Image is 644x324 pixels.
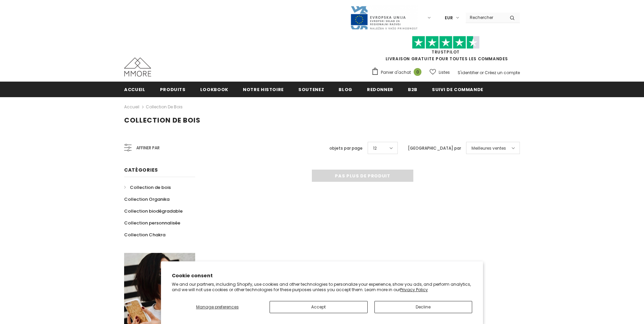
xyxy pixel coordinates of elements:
[160,82,186,97] a: Produits
[124,58,151,77] img: Cas MMORE
[371,39,520,62] span: LIVRAISON GRATUITE POUR TOUTES LES COMMANDES
[367,82,393,97] a: Redonner
[412,36,480,49] img: Faites confiance aux étoiles pilotes
[480,70,484,75] span: or
[124,103,139,111] a: Accueil
[200,86,228,93] span: Lookbook
[414,68,421,76] span: 0
[136,144,160,152] span: Affiner par
[350,5,418,30] img: Javni Razpis
[439,69,450,76] span: Listes
[160,86,186,93] span: Produits
[196,304,239,310] span: Manage preferences
[485,70,520,75] a: Créez un compte
[374,301,473,313] button: Decline
[329,145,363,152] label: objets par page
[373,145,377,152] span: 12
[146,104,183,110] a: Collection de bois
[124,217,180,229] a: Collection personnalisée
[270,301,368,313] button: Accept
[124,193,169,205] a: Collection Organika
[339,86,352,93] span: Blog
[124,82,145,97] a: Accueil
[408,145,461,152] label: [GEOGRAPHIC_DATA] par
[432,82,483,97] a: Suivi de commande
[124,196,169,202] span: Collection Organika
[130,184,171,191] span: Collection de bois
[430,66,450,78] a: Listes
[298,86,324,93] span: soutenez
[298,82,324,97] a: soutenez
[124,229,165,241] a: Collection Chakra
[124,167,158,173] span: Catégories
[200,82,228,97] a: Lookbook
[432,49,460,55] a: TrustPilot
[124,232,165,238] span: Collection Chakra
[243,82,284,97] a: Notre histoire
[408,86,417,93] span: B2B
[371,67,425,78] a: Panier d'achat 0
[124,86,145,93] span: Accueil
[124,205,183,217] a: Collection biodégradable
[124,181,171,193] a: Collection de bois
[243,86,284,93] span: Notre histoire
[172,301,263,313] button: Manage preferences
[458,70,479,75] a: S'identifier
[400,287,428,293] a: Privacy Policy
[124,115,201,125] span: Collection de bois
[339,82,352,97] a: Blog
[466,13,505,22] input: Search Site
[471,145,506,152] span: Meilleures ventes
[432,86,483,93] span: Suivi de commande
[367,86,393,93] span: Redonner
[172,282,472,292] p: We and our partners, including Shopify, use cookies and other technologies to personalize your ex...
[381,69,411,76] span: Panier d'achat
[408,82,417,97] a: B2B
[445,15,453,21] span: EUR
[124,208,183,214] span: Collection biodégradable
[124,220,180,226] span: Collection personnalisée
[172,272,472,279] h2: Cookie consent
[350,15,418,20] a: Javni Razpis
